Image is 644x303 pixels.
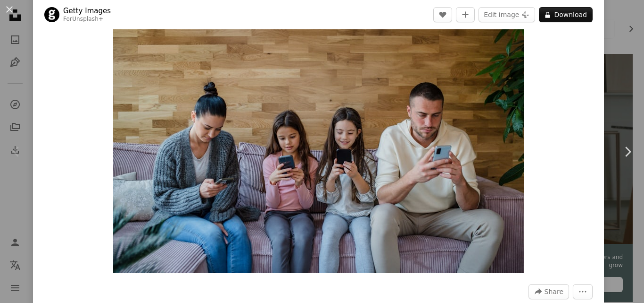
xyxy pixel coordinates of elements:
[44,7,59,22] img: Go to Getty Images's profile
[539,7,593,22] button: Download
[63,6,111,16] a: Getty Images
[528,284,569,299] button: Share this image
[456,7,475,22] button: Add to Collection
[479,7,535,22] button: Edit image
[63,16,111,23] div: For
[72,16,103,22] a: Unsplash+
[573,284,593,299] button: More Actions
[545,285,563,299] span: Share
[611,106,644,197] a: Next
[433,7,452,22] button: Like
